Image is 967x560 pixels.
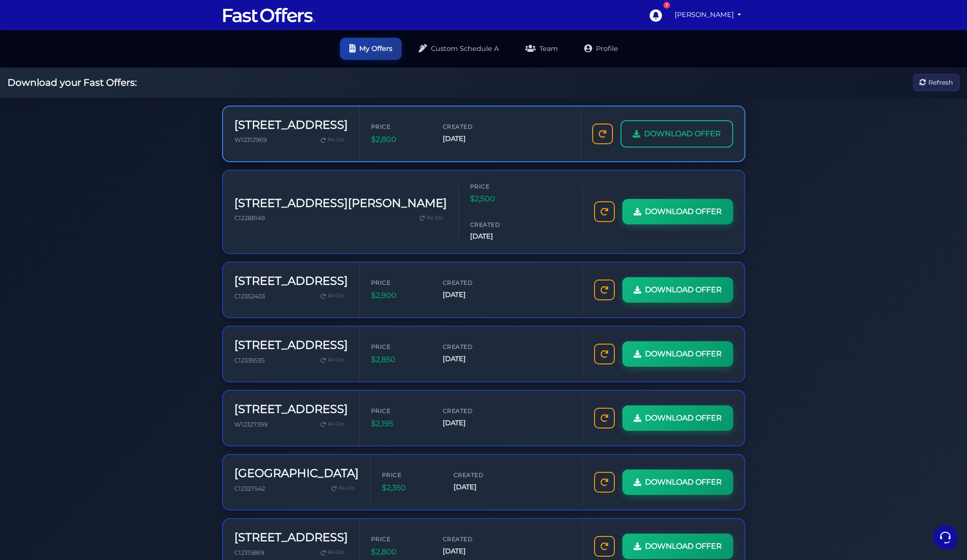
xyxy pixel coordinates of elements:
[416,212,447,224] a: Re-Do
[15,94,174,113] button: Start a Conversation
[645,540,722,552] span: DOWNLOAD OFFER
[234,549,264,556] span: C12315869
[30,68,49,87] img: dark
[427,214,443,222] span: Re-Do
[328,136,344,144] span: Re-Do
[371,289,428,302] span: $2,900
[234,214,265,222] span: C12288149
[382,482,438,494] span: $2,350
[443,289,499,300] span: [DATE]
[645,4,666,26] a: 7
[645,412,722,424] span: DOWNLOAD OFFER
[15,68,34,87] img: dark
[317,418,348,430] a: Re-Do
[645,206,722,218] span: DOWNLOAD OFFER
[371,406,428,415] span: Price
[443,133,499,144] span: [DATE]
[622,341,733,367] a: DOWNLOAD OFFER
[234,274,348,288] h3: [STREET_ADDRESS]
[328,356,344,364] span: Re-Do
[671,6,745,24] a: [PERSON_NAME]
[443,406,499,415] span: Created
[470,231,527,242] span: [DATE]
[8,8,158,38] h2: Hello [PERSON_NAME] 👋
[454,482,510,493] span: [DATE]
[371,535,428,544] span: Price
[234,136,267,143] span: W12312969
[622,534,733,559] a: DOWNLOAD OFFER
[443,418,499,428] span: [DATE]
[152,53,174,60] a: See all
[371,133,428,146] span: $2,800
[234,118,348,132] h3: [STREET_ADDRESS]
[8,303,66,324] button: Home
[234,293,265,300] span: C12352403
[317,354,348,366] a: Re-Do
[443,354,499,364] span: [DATE]
[234,467,359,480] h3: [GEOGRAPHIC_DATA]
[15,53,76,60] span: Your Conversations
[81,316,108,324] p: Messages
[622,469,733,495] a: DOWNLOAD OFFER
[123,303,181,324] button: Help
[443,122,499,131] span: Created
[371,354,428,366] span: $2,850
[340,38,402,60] a: My Offers
[371,546,428,558] span: $2,800
[8,77,137,88] h2: Download your Fast Offers:
[234,485,265,492] span: C12327542
[443,278,499,287] span: Created
[328,420,344,428] span: Re-Do
[644,128,721,140] span: DOWNLOAD OFFER
[409,38,508,60] a: Custom Schedule A
[328,548,344,557] span: Re-Do
[234,403,348,416] h3: [STREET_ADDRESS]
[328,482,359,494] a: Re-Do
[317,134,348,146] a: Re-Do
[443,342,499,351] span: Created
[645,284,722,296] span: DOWNLOAD OFFER
[234,357,264,364] span: C12339535
[470,220,527,229] span: Created
[622,199,733,224] a: DOWNLOAD OFFER
[328,292,344,300] span: Re-Do
[21,152,154,162] input: Search for an Article...
[443,535,499,544] span: Created
[913,74,959,91] button: Refresh
[645,476,722,488] span: DOWNLOAD OFFER
[234,338,348,352] h3: [STREET_ADDRESS]
[454,470,510,479] span: Created
[470,182,527,191] span: Price
[371,418,428,430] span: $2,195
[931,523,959,552] iframe: Customerly Messenger Launcher
[234,197,447,210] h3: [STREET_ADDRESS][PERSON_NAME]
[15,132,64,140] span: Find an Answer
[317,546,348,559] a: Re-Do
[66,303,124,324] button: Messages
[371,122,428,131] span: Price
[622,405,733,431] a: DOWNLOAD OFFER
[575,38,628,60] a: Profile
[622,277,733,303] a: DOWNLOAD OFFER
[68,100,132,107] span: Start a Conversation
[645,348,722,360] span: DOWNLOAD OFFER
[371,342,428,351] span: Price
[234,531,348,544] h3: [STREET_ADDRESS]
[317,290,348,302] a: Re-Do
[382,470,438,479] span: Price
[234,421,268,428] span: W12327399
[146,316,158,324] p: Help
[371,278,428,287] span: Price
[516,38,567,60] a: Team
[28,316,44,324] p: Home
[470,193,527,205] span: $2,500
[620,120,733,148] a: DOWNLOAD OFFER
[117,132,174,140] a: Open Help Center
[339,484,355,493] span: Re-Do
[443,546,499,557] span: [DATE]
[928,77,953,88] span: Refresh
[663,2,670,8] div: 7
